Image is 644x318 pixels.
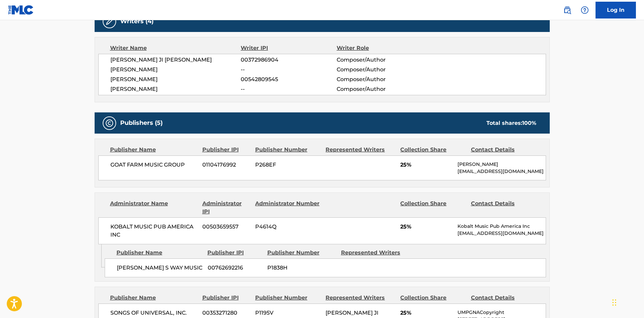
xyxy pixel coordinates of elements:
[8,5,34,15] img: MLC Logo
[457,230,545,237] p: [EMAIL_ADDRESS][DOMAIN_NAME]
[110,223,198,239] span: KOBALT MUSIC PUB AMERICA INC
[457,168,545,175] p: [EMAIL_ADDRESS][DOMAIN_NAME]
[202,309,250,317] span: 00353271280
[400,294,466,302] div: Collection Share
[563,6,571,14] img: search
[255,294,320,302] div: Publisher Number
[337,66,424,74] span: Composer/Author
[400,223,452,231] span: 25%
[120,119,163,127] h5: Publishers (5)
[241,75,336,83] span: 00542809545
[457,223,545,230] p: Kobalt Music Pub America Inc
[110,66,241,74] span: [PERSON_NAME]
[110,161,198,169] span: GOAT FARM MUSIC GROUP
[241,85,336,93] span: --
[241,66,336,74] span: --
[255,146,320,154] div: Publisher Number
[110,146,197,154] div: Publisher Name
[471,294,536,302] div: Contact Details
[105,17,113,26] img: Writers
[471,146,536,154] div: Contact Details
[561,3,574,17] a: Public Search
[400,309,452,317] span: 25%
[610,286,644,318] iframe: Chat Widget
[202,223,250,231] span: 00503659557
[241,44,337,52] div: Writer IPI
[120,17,154,25] h5: Writers (4)
[255,309,320,317] span: P1195V
[202,161,250,169] span: 01104176992
[400,146,466,154] div: Collection Share
[110,75,241,83] span: [PERSON_NAME]
[457,161,545,168] p: [PERSON_NAME]
[522,120,536,126] span: 100 %
[255,223,320,231] span: P4614Q
[110,85,241,93] span: [PERSON_NAME]
[117,264,203,272] span: [PERSON_NAME] S WAY MUSIC
[110,56,241,64] span: [PERSON_NAME] JI [PERSON_NAME]
[337,85,424,93] span: Composer/Author
[110,294,197,302] div: Publisher Name
[255,200,320,216] div: Administrator Number
[337,44,424,52] div: Writer Role
[612,292,616,313] div: Drag
[110,309,198,317] span: SONGS OF UNIVERSAL, INC.
[207,249,262,257] div: Publisher IPI
[400,200,466,216] div: Collection Share
[110,44,241,52] div: Writer Name
[255,161,320,169] span: P268EF
[400,161,452,169] span: 25%
[581,6,589,14] img: help
[457,309,545,316] p: UMPGNACopyright
[596,2,636,19] a: Log In
[202,294,250,302] div: Publisher IPI
[578,3,591,17] div: Help
[116,249,202,257] div: Publisher Name
[202,146,250,154] div: Publisher IPI
[471,200,536,216] div: Contact Details
[105,119,113,127] img: Publishers
[267,249,336,257] div: Publisher Number
[202,200,250,216] div: Administrator IPI
[241,56,336,64] span: 00372986904
[326,146,395,154] div: Represented Writers
[337,56,424,64] span: Composer/Author
[486,119,536,127] div: Total shares:
[267,264,336,272] span: P1838H
[337,75,424,83] span: Composer/Author
[326,294,395,302] div: Represented Writers
[110,200,197,216] div: Administrator Name
[208,264,262,272] span: 00762692216
[341,249,410,257] div: Represented Writers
